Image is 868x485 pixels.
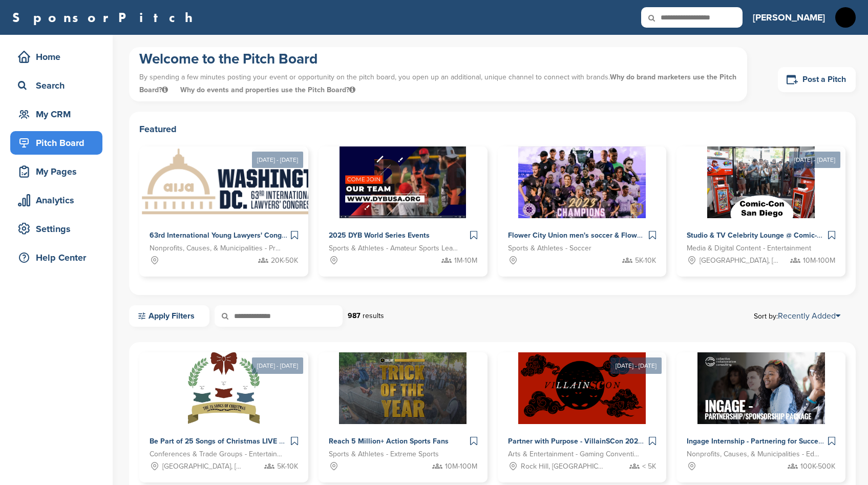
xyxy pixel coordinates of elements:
[676,130,845,277] a: [DATE] - [DATE] Sponsorpitch & Studio & TV Celebrity Lounge @ Comic-Con [GEOGRAPHIC_DATA]. Over 3...
[687,437,825,446] span: Ingage Internship - Partnering for Success
[15,134,102,152] div: Pitch Board
[180,86,355,94] span: Why do events and properties use the Pitch Board?
[10,217,102,241] a: Settings
[635,255,656,266] span: 5K-10K
[15,105,102,123] div: My CRM
[521,461,604,472] span: Rock Hill, [GEOGRAPHIC_DATA]
[498,336,667,482] a: [DATE] - [DATE] Sponsorpitch & Partner with Purpose - VillainSCon 2025 Arts & Entertainment - Gam...
[687,449,820,460] span: Nonprofits, Causes, & Municipalities - Education
[498,146,667,277] a: Sponsorpitch & Flower City Union men's soccer & Flower City 1872 women's soccer Sports & Athletes...
[15,162,102,181] div: My Pages
[687,243,811,254] span: Media & Digital Content - Entertainment
[10,246,102,269] a: Help Center
[454,255,477,266] span: 1M-10M
[150,243,283,254] span: Nonprofits, Causes, & Municipalities - Professional Development
[445,461,477,472] span: 10M-100M
[610,357,662,374] div: [DATE] - [DATE]
[348,311,361,320] strong: 987
[363,311,384,320] span: results
[518,146,646,218] img: Sponsorpitch &
[800,461,835,472] span: 100K-500K
[329,437,449,446] span: Reach 5 Million+ Action Sports Fans
[329,231,430,240] span: 2025 DYB World Series Events
[15,76,102,95] div: Search
[150,449,283,460] span: Conferences & Trade Groups - Entertainment
[339,352,467,424] img: Sponsorpitch &
[162,461,246,472] span: [GEOGRAPHIC_DATA], [GEOGRAPHIC_DATA]
[139,68,737,99] p: By spending a few minutes posting your event or opportunity on the pitch board, you open up an ad...
[803,255,835,266] span: 10M-100M
[15,48,102,66] div: Home
[697,352,825,424] img: Sponsorpitch &
[508,437,643,446] span: Partner with Purpose - VillainSCon 2025
[12,11,199,24] a: SponsorPitch
[340,146,466,218] img: Sponsorpitch &
[139,336,308,482] a: [DATE] - [DATE] Sponsorpitch & Be Part of 25 Songs of Christmas LIVE – A Holiday Experience That ...
[252,357,303,374] div: [DATE] - [DATE]
[139,122,845,136] h2: Featured
[319,352,488,482] a: Sponsorpitch & Reach 5 Million+ Action Sports Fans Sports & Athletes - Extreme Sports 10M-100M
[252,152,303,168] div: [DATE] - [DATE]
[789,152,840,168] div: [DATE] - [DATE]
[139,146,343,218] img: Sponsorpitch &
[139,50,737,68] h1: Welcome to the Pitch Board
[10,102,102,126] a: My CRM
[271,255,298,266] span: 20K-50K
[508,449,641,460] span: Arts & Entertainment - Gaming Conventions
[508,231,731,240] span: Flower City Union men's soccer & Flower City 1872 women's soccer
[15,191,102,209] div: Analytics
[676,352,845,482] a: Sponsorpitch & Ingage Internship - Partnering for Success Nonprofits, Causes, & Municipalities - ...
[10,74,102,97] a: Search
[150,437,411,446] span: Be Part of 25 Songs of Christmas LIVE – A Holiday Experience That Gives Back
[319,146,488,277] a: Sponsorpitch & 2025 DYB World Series Events Sports & Athletes - Amateur Sports Leagues 1M-10M
[754,312,840,320] span: Sort by:
[10,188,102,212] a: Analytics
[642,461,656,472] span: < 5K
[329,243,462,254] span: Sports & Athletes - Amateur Sports Leagues
[700,255,783,266] span: [GEOGRAPHIC_DATA], [GEOGRAPHIC_DATA]
[139,130,308,277] a: [DATE] - [DATE] Sponsorpitch & 63rd International Young Lawyers' Congress Nonprofits, Causes, & M...
[150,231,295,240] span: 63rd International Young Lawyers' Congress
[188,352,260,424] img: Sponsorpitch &
[277,461,298,472] span: 5K-10K
[753,6,825,29] a: [PERSON_NAME]
[10,45,102,69] a: Home
[10,131,102,155] a: Pitch Board
[15,248,102,267] div: Help Center
[778,311,840,321] a: Recently Added
[753,10,825,25] h3: [PERSON_NAME]
[508,243,591,254] span: Sports & Athletes - Soccer
[329,449,439,460] span: Sports & Athletes - Extreme Sports
[518,352,646,424] img: Sponsorpitch &
[10,160,102,183] a: My Pages
[707,146,815,218] img: Sponsorpitch &
[15,220,102,238] div: Settings
[778,67,856,92] a: Post a Pitch
[129,305,209,327] a: Apply Filters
